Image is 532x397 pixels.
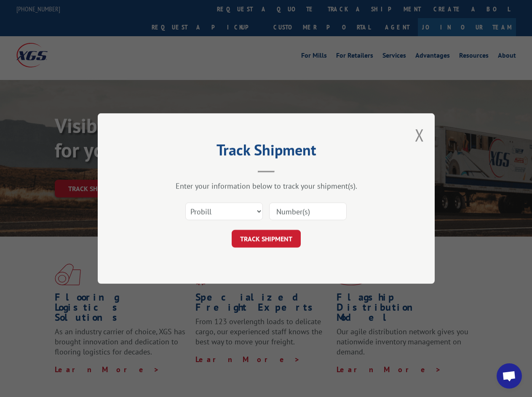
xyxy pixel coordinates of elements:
h2: Track Shipment [140,144,393,160]
input: Number(s) [269,202,347,220]
button: TRACK SHIPMENT [232,230,301,248]
button: Close modal [415,124,424,146]
a: Open chat [497,363,522,389]
div: Enter your information below to track your shipment(s). [140,181,393,191]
